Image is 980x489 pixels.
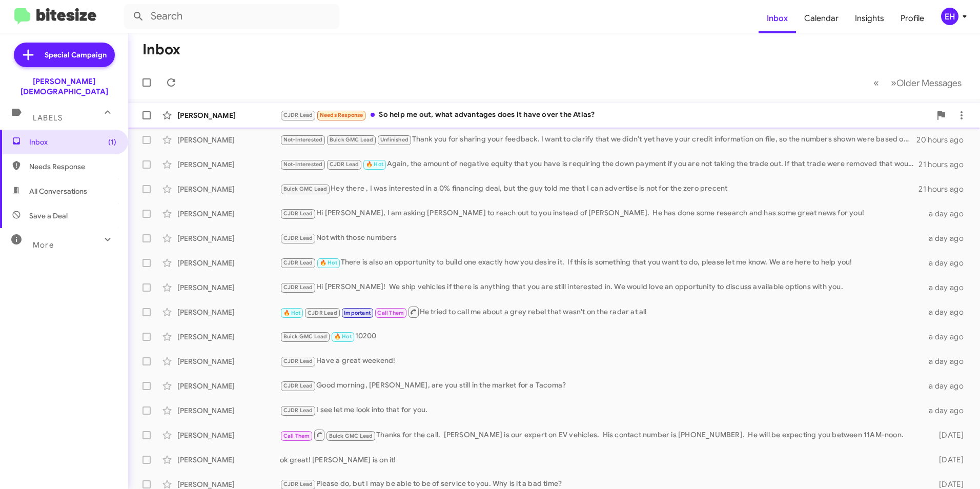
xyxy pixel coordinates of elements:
div: a day ago [923,356,972,366]
div: a day ago [923,405,972,416]
div: 20 hours ago [916,135,972,145]
span: Call Them [377,310,404,316]
span: Buick GMC Lead [329,433,373,439]
div: He tried to call me about a grey rebel that wasn't on the radar at all [280,305,923,318]
span: Older Messages [896,77,962,89]
span: Needs Response [29,161,116,172]
div: I see let me look into that for you. [280,404,923,416]
div: 21 hours ago [918,184,972,194]
span: Labels [33,113,63,123]
button: Next [885,72,968,93]
div: [PERSON_NAME] [177,184,280,194]
span: Buick GMC Lead [283,333,328,340]
h1: Inbox [142,42,180,58]
div: [DATE] [923,455,972,465]
div: Hi [PERSON_NAME], I am asking [PERSON_NAME] to reach out to you instead of [PERSON_NAME]. He has ... [280,208,923,219]
button: Previous [867,72,885,93]
div: [PERSON_NAME] [177,356,280,366]
div: EH [941,8,958,25]
input: Search [124,4,339,29]
div: Good morning, [PERSON_NAME], are you still in the market for a Tacoma? [280,380,923,392]
div: [PERSON_NAME] [177,405,280,416]
span: Save a Deal [29,211,68,221]
div: a day ago [923,282,972,293]
div: [PERSON_NAME] [177,233,280,243]
span: » [891,76,896,89]
span: Special Campaign [45,50,107,60]
div: [PERSON_NAME] [177,209,280,219]
div: [PERSON_NAME] [177,455,280,465]
span: « [873,76,879,89]
span: All Conversations [29,186,87,196]
div: ok great! [PERSON_NAME] is on it! [280,455,923,465]
div: Not with those numbers [280,232,923,244]
div: a day ago [923,233,972,243]
div: a day ago [923,209,972,219]
span: Important [344,310,371,316]
div: 21 hours ago [918,159,972,170]
div: Thanks for the call. [PERSON_NAME] is our expert on EV vehicles. His contact number is [PHONE_NUM... [280,429,923,441]
div: [PERSON_NAME] [177,307,280,317]
span: Inbox [29,137,116,147]
nav: Page navigation example [868,72,968,93]
div: Have a great weekend! [280,355,923,367]
span: Buick GMC Lead [283,186,328,192]
a: Special Campaign [14,43,115,67]
div: [DATE] [923,430,972,440]
span: CJDR Lead [283,358,313,364]
div: [PERSON_NAME] [177,381,280,391]
div: So help me out, what advantages does it have over the Atlas? [280,109,931,121]
span: Buick GMC Lead [330,136,374,143]
span: Not-Interested [283,136,323,143]
div: There is also an opportunity to build one exactly how you desire it. If this is something that yo... [280,257,923,269]
span: 🔥 Hot [320,259,337,266]
div: [PERSON_NAME] [177,135,280,145]
div: Hey there , I was interested in a 0% financing deal, but the guy told me that I can advertise is ... [280,183,918,195]
span: 🔥 Hot [283,310,301,316]
a: Profile [892,4,932,33]
div: [PERSON_NAME] [177,258,280,268]
div: a day ago [923,381,972,391]
span: CJDR Lead [283,407,313,414]
span: CJDR Lead [283,284,313,291]
span: Needs Response [320,112,363,118]
span: CJDR Lead [283,112,313,118]
span: Call Them [283,433,310,439]
span: 🔥 Hot [334,333,352,340]
a: Calendar [796,4,847,33]
div: a day ago [923,332,972,342]
div: [PERSON_NAME] [177,430,280,440]
span: CJDR Lead [283,382,313,389]
div: [PERSON_NAME] [177,332,280,342]
span: CJDR Lead [283,235,313,241]
span: (1) [108,137,116,147]
span: CJDR Lead [283,259,313,266]
div: Again, the amount of negative equity that you have is requiring the down payment if you are not t... [280,158,918,170]
div: [PERSON_NAME] [177,282,280,293]
div: a day ago [923,258,972,268]
div: 10200 [280,331,923,342]
span: CJDR Lead [308,310,337,316]
div: Hi [PERSON_NAME]! We ship vehicles if there is anything that you are still interested in. We woul... [280,281,923,293]
span: Not-Interested [283,161,323,168]
div: a day ago [923,307,972,317]
a: Insights [847,4,892,33]
span: 🔥 Hot [366,161,383,168]
span: Unfinished [380,136,409,143]
div: Thank you for sharing your feedback. I want to clarify that we didn’t yet have your credit inform... [280,134,916,146]
a: Inbox [759,4,796,33]
span: More [33,240,54,250]
span: CJDR Lead [330,161,359,168]
span: CJDR Lead [283,481,313,487]
button: EH [932,8,969,25]
div: [PERSON_NAME] [177,159,280,170]
div: [PERSON_NAME] [177,110,280,120]
span: CJDR Lead [283,210,313,217]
